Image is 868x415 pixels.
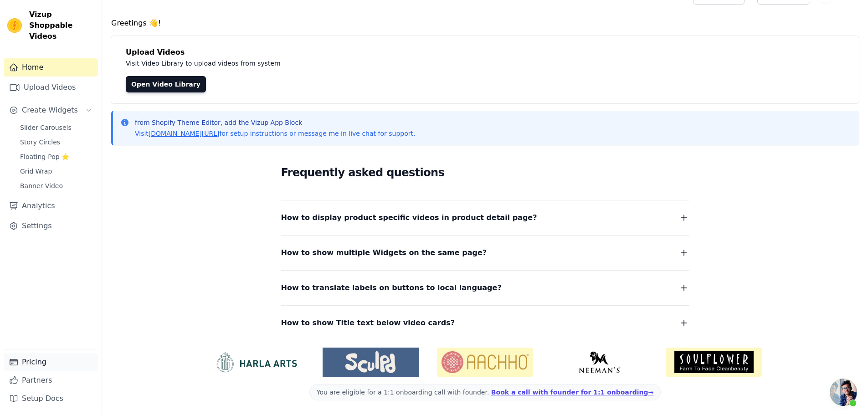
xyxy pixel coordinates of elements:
[666,348,762,377] img: Soulflower
[4,197,98,215] a: Analytics
[126,58,534,69] p: Visit Video Library to upload videos from system
[15,136,98,149] a: Story Circles
[281,282,502,294] span: How to translate labels on buttons to local language?
[4,353,98,371] a: Pricing
[281,211,537,224] span: How to display product specific videos in product detail page?
[135,129,415,138] p: Visit for setup instructions or message me in live chat for support.
[4,217,98,235] a: Settings
[135,118,415,127] p: from Shopify Theme Editor, add the Vizup App Block
[15,121,98,134] a: Slider Carousels
[4,78,98,97] a: Upload Videos
[20,123,72,132] span: Slider Carousels
[7,18,22,33] img: Vizup
[15,165,98,178] a: Grid Wrap
[281,246,689,259] button: How to show multiple Widgets on the same page?
[281,317,455,329] span: How to show Title text below video cards?
[111,18,859,29] h4: Greetings 👋!
[126,47,844,58] h4: Upload Videos
[126,76,206,92] a: Open Video Library
[281,211,689,224] button: How to display product specific videos in product detail page?
[29,9,94,42] span: Vizup Shoppable Videos
[4,101,98,119] button: Create Widgets
[20,138,60,147] span: Story Circles
[551,351,647,373] img: Neeman's
[4,371,98,389] a: Partners
[208,351,304,373] img: HarlaArts
[149,130,220,137] a: [DOMAIN_NAME][URL]
[4,389,98,408] a: Setup Docs
[323,351,419,373] img: Sculpd US
[281,246,487,259] span: How to show multiple Widgets on the same page?
[20,181,63,190] span: Banner Video
[281,164,689,182] h2: Frequently asked questions
[281,282,689,294] button: How to translate labels on buttons to local language?
[4,58,98,77] a: Home
[15,150,98,163] a: Floating-Pop ⭐
[20,152,69,161] span: Floating-Pop ⭐
[437,348,533,377] img: Aachho
[491,389,653,396] a: Book a call with founder for 1:1 onboarding
[15,179,98,192] a: Banner Video
[22,105,78,116] span: Create Widgets
[281,317,689,329] button: How to show Title text below video cards?
[830,379,857,406] div: Open chat
[20,167,52,176] span: Grid Wrap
